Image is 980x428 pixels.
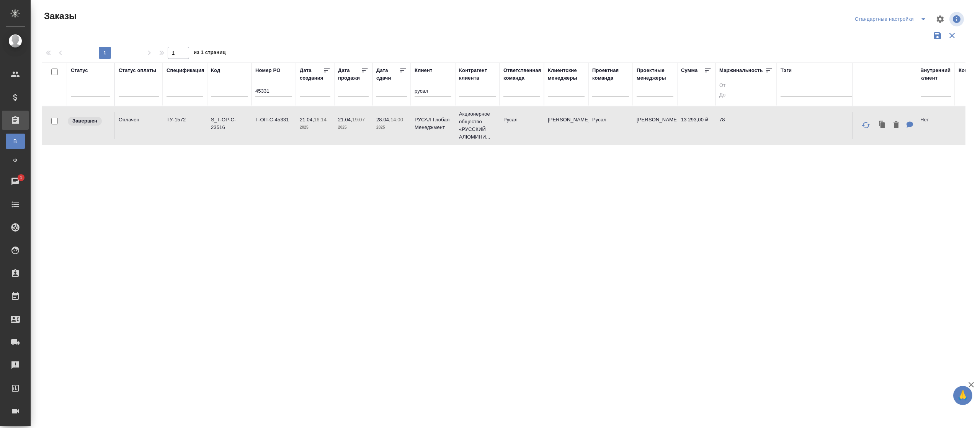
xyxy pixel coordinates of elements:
input: До [719,91,773,100]
p: Нет [920,116,951,124]
div: Дата продажи [338,67,361,82]
button: Клонировать [875,118,890,133]
p: Завершен [72,117,97,125]
td: Т-ОП-С-45331 [252,112,296,139]
div: Ответственная команда [503,67,541,82]
div: Статус [71,67,88,74]
p: Акционерное общество «РУССКИЙ АЛЮМИНИ... [459,110,496,141]
div: Маржинальность [719,67,763,74]
span: 1 [15,174,27,181]
td: 13 293,00 ₽ [677,112,715,139]
span: из 1 страниц [194,48,226,59]
div: Проектная команда [592,67,629,82]
td: Русал [500,112,544,139]
div: Проектные менеджеры [637,67,673,82]
div: Спецификация [167,67,204,74]
span: 🙏 [956,387,969,403]
button: Сохранить фильтры [930,28,945,43]
td: [PERSON_NAME] [544,112,588,139]
p: 28.04, [376,117,390,123]
td: 78 [715,112,777,139]
p: 2025 [338,124,369,131]
td: Русал [588,112,633,139]
div: Контрагент клиента [459,67,496,82]
div: Тэги [781,67,792,74]
div: Номер PO [255,67,280,74]
button: 🙏 [953,386,972,405]
a: В [6,134,25,149]
button: Сбросить фильтры [945,28,959,43]
div: Код [211,67,220,74]
span: В [10,137,21,145]
p: 16:14 [314,117,327,123]
p: РУСАЛ Глобал Менеджмент [415,116,451,131]
a: Ф [6,153,25,168]
div: Сумма [681,67,697,74]
p: 2025 [300,124,330,131]
div: Клиентские менеджеры [548,67,585,82]
p: S_T-OP-C-23516 [211,116,248,131]
div: Внутренний клиент [920,67,951,82]
span: Ф [10,157,21,164]
span: Заказы [42,10,77,22]
td: Оплачен [115,112,163,139]
td: ТУ-1572 [163,112,207,139]
div: Дата создания [300,67,323,82]
span: Настроить таблицу [931,10,949,28]
a: 1 [2,172,29,191]
p: 21.04, [338,117,352,123]
p: 2025 [376,124,407,131]
div: Выставляет КМ при направлении счета или после выполнения всех работ/сдачи заказа клиенту. Окончат... [67,116,110,126]
button: Удалить [890,118,903,133]
button: Обновить [857,116,875,134]
p: 19:07 [352,117,365,123]
input: От [719,81,773,91]
div: split button [853,13,931,25]
p: 21.04, [300,117,314,123]
div: Клиент [415,67,432,74]
div: Статус оплаты [119,67,156,74]
div: Дата сдачи [376,67,399,82]
td: [PERSON_NAME] [633,112,677,139]
p: 14:00 [390,117,403,123]
span: Посмотреть информацию [949,12,965,26]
